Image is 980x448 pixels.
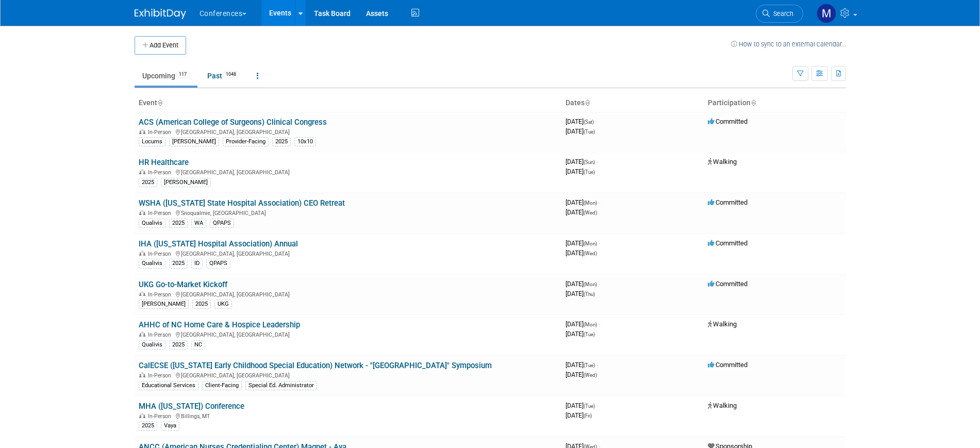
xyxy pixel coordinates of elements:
[566,239,600,247] span: [DATE]
[584,210,597,215] span: (Wed)
[139,127,557,136] div: [GEOGRAPHIC_DATA], [GEOGRAPHIC_DATA]
[272,137,291,146] div: 2025
[751,98,756,107] a: Sort by Participation Type
[161,421,179,430] div: Vaya
[139,239,298,248] a: IHA ([US_STATE] Hospital Association) Annual
[139,259,165,268] div: Qualivis
[139,129,145,134] img: In-Person Event
[817,4,836,23] img: Marygrace LeGros
[566,168,595,175] span: [DATE]
[245,381,317,390] div: Special Ed. Administrator
[584,169,595,175] span: (Tue)
[139,249,557,257] div: [GEOGRAPHIC_DATA], [GEOGRAPHIC_DATA]
[566,371,597,378] span: [DATE]
[139,421,157,430] div: 2025
[139,300,189,309] div: [PERSON_NAME]
[584,322,597,327] span: (Mon)
[731,40,846,48] a: How to sync to an external calendar...
[148,372,174,379] span: In-Person
[169,219,188,228] div: 2025
[161,178,211,187] div: [PERSON_NAME]
[139,361,492,370] a: CalECSE ([US_STATE] Early Childhood Special Education) Network - "[GEOGRAPHIC_DATA]" Symposium
[584,241,597,246] span: (Mon)
[596,158,598,165] span: -
[708,198,748,206] span: Committed
[169,137,219,146] div: [PERSON_NAME]
[139,372,145,377] img: In-Person Event
[584,281,597,287] span: (Mon)
[566,402,598,409] span: [DATE]
[566,280,600,288] span: [DATE]
[584,119,594,125] span: (Sat)
[139,137,165,146] div: Locums
[200,66,247,86] a: Past1048
[223,137,269,146] div: Provider-Facing
[139,178,157,187] div: 2025
[566,320,600,328] span: [DATE]
[139,411,557,420] div: Billings, MT
[708,118,748,125] span: Committed
[708,158,737,165] span: Walking
[139,280,227,289] a: UKG Go-to-Market Kickoff
[704,94,846,112] th: Participation
[148,331,174,338] span: In-Person
[139,291,145,296] img: In-Person Event
[176,71,190,78] span: 117
[191,219,206,228] div: WA
[169,340,188,350] div: 2025
[566,118,597,125] span: [DATE]
[708,402,737,409] span: Walking
[599,198,600,206] span: -
[135,66,197,86] a: Upcoming117
[584,413,592,419] span: (Fri)
[206,259,230,268] div: QPAPS
[566,330,595,338] span: [DATE]
[596,402,598,409] span: -
[139,219,165,228] div: Qualivis
[584,291,595,297] span: (Thu)
[708,280,748,288] span: Committed
[595,118,597,125] span: -
[596,361,598,369] span: -
[135,94,561,112] th: Event
[566,127,595,135] span: [DATE]
[148,251,174,257] span: In-Person
[584,251,597,256] span: (Wed)
[599,280,600,288] span: -
[191,340,205,350] div: NC
[139,320,300,329] a: AHHC of NC Home Care & Hospice Leadership
[135,36,186,55] button: Add Event
[139,118,327,127] a: ACS (American College of Surgeons) Clinical Congress
[139,381,198,390] div: Educational Services
[192,300,211,309] div: 2025
[566,208,597,216] span: [DATE]
[561,94,704,112] th: Dates
[139,169,145,174] img: In-Person Event
[139,413,145,418] img: In-Person Event
[566,411,592,419] span: [DATE]
[770,10,793,18] span: Search
[584,200,597,206] span: (Mon)
[756,5,803,23] a: Search
[708,361,748,369] span: Committed
[223,71,239,78] span: 1048
[566,249,597,257] span: [DATE]
[584,362,595,368] span: (Tue)
[148,413,174,420] span: In-Person
[294,137,316,146] div: 10x10
[139,330,557,338] div: [GEOGRAPHIC_DATA], [GEOGRAPHIC_DATA]
[584,129,595,135] span: (Tue)
[135,9,186,19] img: ExhibitDay
[214,300,232,309] div: UKG
[584,331,595,337] span: (Tue)
[708,239,748,247] span: Committed
[139,331,145,337] img: In-Person Event
[599,239,600,247] span: -
[566,290,595,297] span: [DATE]
[566,198,600,206] span: [DATE]
[584,403,595,409] span: (Tue)
[139,158,189,167] a: HR Healthcare
[584,159,595,165] span: (Sun)
[139,208,557,217] div: Snoqualmie, [GEOGRAPHIC_DATA]
[139,210,145,215] img: In-Person Event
